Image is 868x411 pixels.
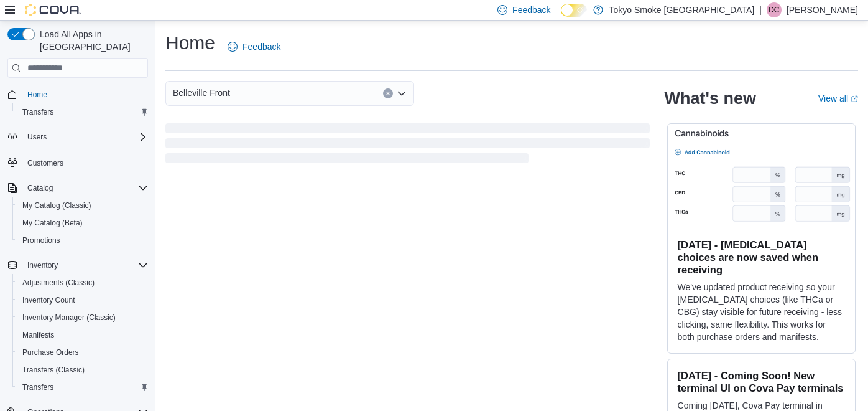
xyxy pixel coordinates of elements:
div: Dylan Creelman [767,2,782,17]
p: Tokyo Smoke [GEOGRAPHIC_DATA] [609,2,755,17]
span: Users [22,130,148,144]
input: Dark Mode [561,4,587,17]
button: Inventory Manager (Classic) [12,309,153,326]
a: Customers [22,156,68,171]
span: My Catalog (Classic) [22,201,91,210]
button: Users [2,128,153,146]
button: Inventory Count [12,291,153,309]
p: We've updated product receiving so your [MEDICAL_DATA] choices (like THCa or CBG) stay visible fo... [678,281,845,343]
span: Transfers [17,380,148,395]
span: Home [22,87,148,102]
a: Feedback [223,34,285,59]
p: | [759,2,762,17]
span: My Catalog (Classic) [17,198,148,213]
span: Users [27,132,47,142]
span: Transfers [17,105,148,120]
span: Feedback [242,40,280,53]
span: Customers [22,154,148,170]
span: Inventory [22,258,148,273]
a: Purchase Orders [17,345,84,360]
a: Transfers (Classic) [17,362,90,377]
span: Feedback [512,4,550,16]
a: Promotions [17,233,65,248]
button: Clear input [383,88,393,98]
span: Inventory Manager (Classic) [17,310,148,325]
span: Catalog [22,181,148,196]
span: Transfers [22,382,53,392]
span: Dark Mode [561,17,561,17]
span: Promotions [22,235,60,245]
a: Inventory Count [17,293,80,308]
button: Transfers (Classic) [12,361,153,379]
button: Adjustments (Classic) [12,274,153,291]
button: Purchase Orders [12,344,153,361]
svg: External link [851,95,858,103]
span: Belleville Front [173,85,230,100]
button: Users [22,130,52,144]
span: Adjustments (Classic) [22,278,95,288]
span: Purchase Orders [22,347,79,357]
a: Adjustments (Classic) [17,275,99,290]
span: Load All Apps in [GEOGRAPHIC_DATA] [35,28,148,53]
a: My Catalog (Beta) [17,215,88,230]
h2: What's new [665,88,756,108]
a: Inventory Manager (Classic) [17,310,121,325]
h3: [DATE] - Coming Soon! New terminal UI on Cova Pay terminals [678,369,845,394]
span: My Catalog (Beta) [22,218,83,228]
span: Loading [165,126,650,166]
a: View allExternal link [818,93,858,103]
span: Manifests [17,328,148,342]
span: DC [769,2,779,17]
button: Open list of options [397,88,407,98]
button: Home [2,85,153,103]
span: My Catalog (Beta) [17,215,148,230]
button: Inventory [2,257,153,274]
button: Manifests [12,326,153,344]
span: Inventory Count [17,293,148,308]
button: Catalog [2,179,153,197]
span: Customers [27,158,63,168]
span: Manifests [22,330,54,340]
span: Home [27,90,47,100]
button: Customers [2,153,153,171]
span: Promotions [17,233,148,248]
a: Manifests [17,328,59,342]
span: Adjustments (Classic) [17,275,148,290]
button: My Catalog (Classic) [12,197,153,214]
span: Transfers (Classic) [17,362,148,377]
button: My Catalog (Beta) [12,214,153,232]
a: Home [22,87,52,102]
a: My Catalog (Classic) [17,198,96,213]
h3: [DATE] - [MEDICAL_DATA] choices are now saved when receiving [678,239,845,276]
a: Transfers [17,105,58,120]
img: Cova [25,4,81,16]
button: Transfers [12,379,153,396]
p: [PERSON_NAME] [787,2,858,17]
span: Inventory Count [22,295,75,305]
span: Transfers (Classic) [22,365,85,375]
span: Purchase Orders [17,345,148,360]
button: Catalog [22,181,58,196]
button: Transfers [12,103,153,121]
button: Inventory [22,258,63,273]
span: Inventory Manager (Classic) [22,313,116,323]
a: Transfers [17,380,58,395]
span: Catalog [27,183,53,193]
button: Promotions [12,232,153,249]
span: Inventory [27,260,58,270]
h1: Home [165,31,215,55]
span: Transfers [22,107,53,117]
